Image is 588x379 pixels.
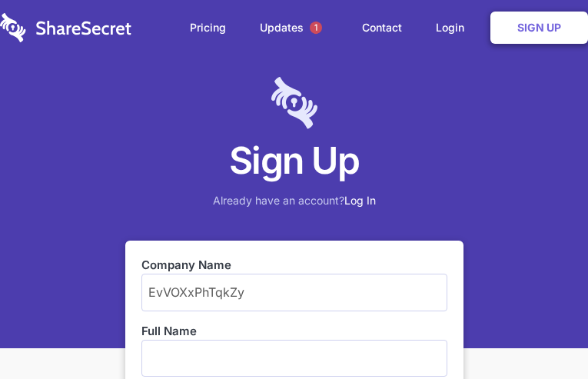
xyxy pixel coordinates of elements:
a: Contact [347,4,417,52]
a: Login [420,4,487,52]
label: Full Name [141,323,447,340]
img: logo-lt-purple-60x68@2x-c671a683ea72a1d466fb5d642181eefbee81c4e10ba9aed56c8e1d7e762e8086.png [271,77,317,129]
a: Log In [344,194,376,207]
label: Company Name [141,257,447,274]
a: Sign Up [490,12,588,44]
a: Pricing [174,4,241,52]
span: 1 [310,22,322,34]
